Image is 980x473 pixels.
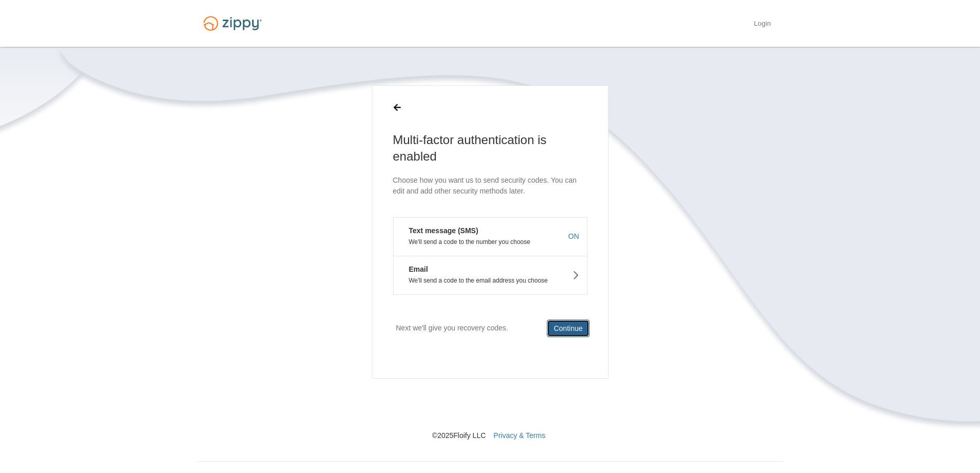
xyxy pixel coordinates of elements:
[396,320,508,337] p: Next we'll give you recovery codes.
[197,11,268,36] img: Logo
[754,20,771,30] a: Login
[568,231,579,241] span: ON
[547,320,589,337] button: Continue
[401,238,579,246] p: We'll send a code to the number you choose
[393,132,587,165] h1: Multi-factor authentication is enabled
[393,217,587,256] button: Text message (SMS)We'll send a code to the number you chooseON
[401,225,478,236] em: Text message (SMS)
[393,175,587,197] p: Choose how you want us to send security codes. You can edit and add other security methods later.
[493,431,545,440] a: Privacy & Terms
[401,264,428,274] em: Email
[401,277,579,284] p: We'll send a code to the email address you choose
[393,256,587,295] button: EmailWe'll send a code to the email address you choose
[197,379,783,441] nav: © 2025 Floify LLC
